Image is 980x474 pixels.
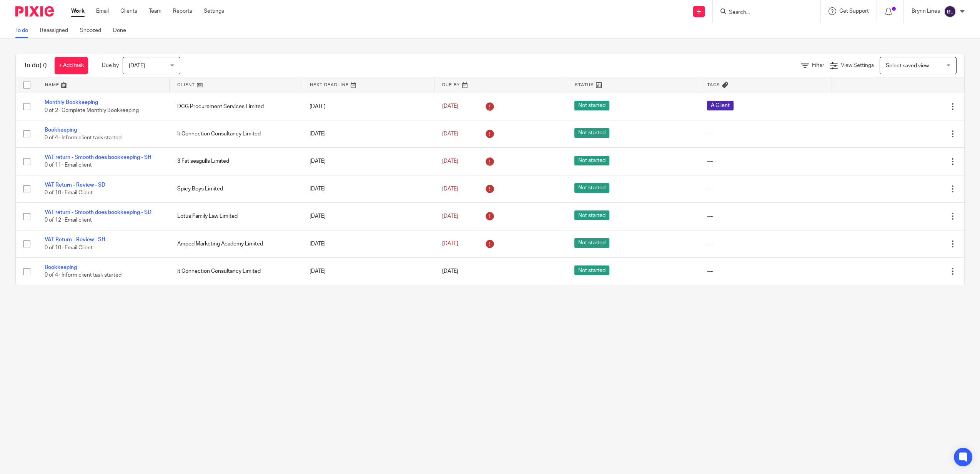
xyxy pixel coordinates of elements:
[912,7,940,15] p: Brynn Lines
[96,7,109,15] a: Email
[45,210,151,215] a: VAT return - Smooth does bookkeeping - SD
[442,186,458,192] span: [DATE]
[170,175,302,202] td: Spicy Boys Limited
[170,120,302,147] td: It Connection Consultancy Limited
[170,203,302,230] td: Lotus Family Law Limited
[120,7,137,15] a: Clients
[707,185,824,193] div: ---
[302,120,434,147] td: [DATE]
[204,7,224,15] a: Settings
[574,238,609,248] span: Not started
[442,131,458,137] span: [DATE]
[707,267,824,275] div: ---
[170,93,302,120] td: DCG Procurement Services Limited
[170,258,302,285] td: It Connection Consultancy Limited
[102,62,119,69] p: Due by
[839,8,869,14] span: Get Support
[129,63,145,68] span: [DATE]
[80,23,107,38] a: Snoozed
[707,212,824,220] div: ---
[45,100,98,105] a: Monthly Bookkeeping
[886,63,929,68] span: Select saved view
[302,148,434,175] td: [DATE]
[40,62,47,68] span: (7)
[45,190,93,195] span: 0 of 10 · Email Client
[45,182,105,188] a: VAT Return - Review - SD
[45,272,121,278] span: 0 of 4 · Inform client task started
[45,265,77,270] a: Bookkeeping
[841,63,874,68] span: View Settings
[45,135,121,140] span: 0 of 4 · Inform client task started
[707,157,824,165] div: ---
[113,23,132,38] a: Done
[15,6,54,17] img: Pixie
[173,7,192,15] a: Reports
[45,237,105,242] a: VAT Return - Review - SH
[170,148,302,175] td: 3 Fat seagulls Limited
[302,230,434,257] td: [DATE]
[15,23,34,38] a: To do
[170,230,302,257] td: Amped Marketing Academy Limited
[302,258,434,285] td: [DATE]
[442,104,458,109] span: [DATE]
[707,130,824,138] div: ---
[23,62,47,70] h1: To do
[442,269,458,274] span: [DATE]
[574,128,609,138] span: Not started
[707,240,824,248] div: ---
[45,163,92,168] span: 0 of 11 · Email client
[574,210,609,220] span: Not started
[944,5,956,18] img: svg%3E
[149,7,161,15] a: Team
[574,265,609,275] span: Not started
[574,101,609,110] span: Not started
[442,159,458,164] span: [DATE]
[707,83,720,87] span: Tags
[40,23,74,38] a: Reassigned
[302,203,434,230] td: [DATE]
[45,245,93,250] span: 0 of 10 · Email Client
[55,57,88,74] a: + Add task
[707,101,734,110] span: A Client
[574,183,609,193] span: Not started
[574,156,609,165] span: Not started
[812,63,824,68] span: Filter
[71,7,85,15] a: Work
[45,127,77,133] a: Bookkeeping
[302,93,434,120] td: [DATE]
[728,9,797,16] input: Search
[302,175,434,202] td: [DATE]
[442,214,458,219] span: [DATE]
[442,241,458,247] span: [DATE]
[45,218,92,223] span: 0 of 12 · Email client
[45,155,151,160] a: VAT return - Smooth does bookkeeping - SH
[45,108,139,113] span: 0 of 2 · Complete Monthly Bookkeeping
